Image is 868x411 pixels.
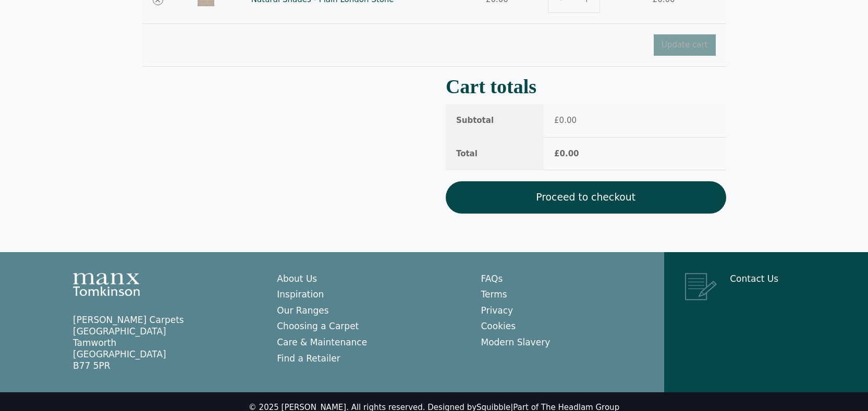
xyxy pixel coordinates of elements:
a: Our Ranges [277,305,328,316]
bdi: 0.00 [554,116,577,125]
span: £ [554,116,559,125]
a: FAQs [481,273,503,284]
p: [PERSON_NAME] Carpets [GEOGRAPHIC_DATA] Tamworth [GEOGRAPHIC_DATA] B77 5PR [73,314,256,371]
a: Terms [481,289,507,300]
a: Care & Maintenance [277,337,367,347]
img: Manx Tomkinson Logo [73,273,140,296]
bdi: 0.00 [554,149,579,158]
span: £ [554,149,559,158]
button: Update cart [654,34,716,56]
a: Choosing a Carpet [277,321,359,331]
a: Contact Us [730,273,778,284]
a: About Us [277,273,317,284]
a: Proceed to checkout [446,181,726,214]
a: Cookies [481,321,516,331]
a: Privacy [481,305,514,316]
th: Subtotal [446,104,544,138]
h2: Cart totals [446,79,726,94]
a: Modern Slavery [481,337,551,347]
a: Find a Retailer [277,353,340,364]
th: Total [446,138,544,171]
a: Inspiration [277,289,324,300]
